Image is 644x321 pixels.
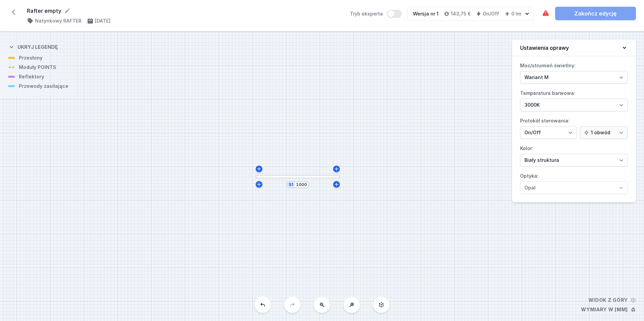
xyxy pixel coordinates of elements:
select: Moc/strumień świetlny: [520,71,628,84]
div: Wersja nr 1 [413,10,439,17]
h4: 0 lm [511,10,521,17]
label: Tryb eksperta [350,10,402,18]
select: Protokół sterowania: [580,126,628,139]
button: Ukryj legendę [8,38,58,55]
form: Rafter empty [27,7,342,15]
h4: 143,75 € [451,10,471,17]
label: Moc/strumień świetlny: [520,60,628,84]
h4: Natynkowy RAFTER [35,17,82,24]
label: Kolor: [520,143,628,167]
button: Tryb eksperta [387,10,402,18]
button: Edytuj nazwę projektu [64,7,71,14]
label: Temperatura barwowa: [520,88,628,111]
h4: On/Off [483,10,499,17]
h4: Ukryj legendę [18,44,58,50]
select: Kolor: [520,154,628,167]
h4: [DATE] [95,17,110,24]
select: Temperatura barwowa: [520,99,628,111]
select: Protokół sterowania: [520,126,577,139]
label: Optyka: [520,171,628,194]
input: Wymiar [mm] [296,182,307,187]
h4: Ustawienia oprawy [520,44,569,52]
label: Protokół sterowania: [520,115,628,139]
button: Wersja nr 1143,75 €On/Off0 lm [407,7,534,21]
select: Optyka: [520,181,628,194]
button: Ustawienia oprawy [512,40,636,56]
